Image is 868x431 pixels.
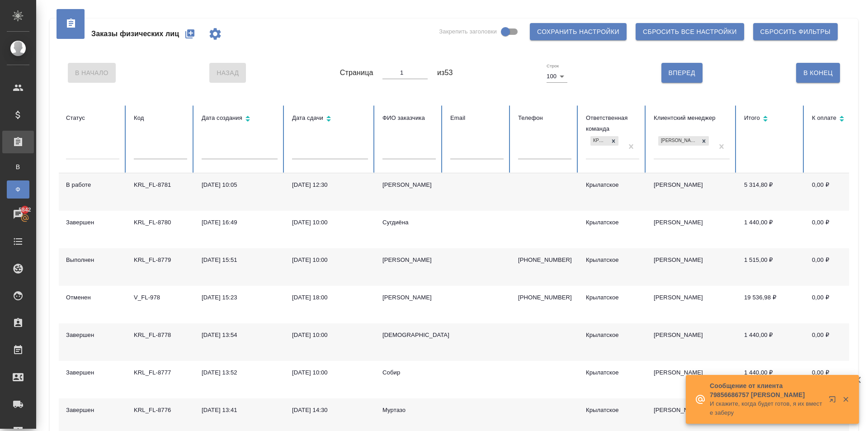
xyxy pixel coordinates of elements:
div: Завершен [66,368,119,377]
div: [PERSON_NAME] [382,256,436,265]
button: Сохранить настройки [530,23,627,40]
div: Клиентский менеджер [654,113,730,123]
div: [DEMOGRAPHIC_DATA] [382,331,436,340]
div: Крылатское [586,406,639,415]
p: Сообщение от клиента 79856686757 [PERSON_NAME] [710,381,823,399]
label: Строк [547,64,559,68]
button: Сбросить все настройки [636,23,744,40]
button: Сбросить фильтры [753,23,838,40]
div: Email [450,113,504,123]
p: [PHONE_NUMBER] [518,256,571,265]
div: [PERSON_NAME] [382,180,436,189]
p: [PHONE_NUMBER] [518,293,571,302]
div: Завершен [66,218,119,227]
span: Сохранить настройки [537,26,619,38]
div: [DATE] 15:51 [202,256,278,265]
div: Крылатское [586,256,639,265]
td: 1 440,00 ₽ [737,361,805,398]
div: Ответственная команда [586,113,639,134]
span: из 53 [437,67,453,78]
div: [DATE] 15:23 [202,293,278,302]
div: [PERSON_NAME] [382,293,436,302]
div: [DATE] 16:49 [202,218,278,227]
div: Сортировка [202,113,278,126]
td: [PERSON_NAME] [646,211,737,248]
div: [DATE] 10:00 [292,331,368,340]
div: 100 [547,70,567,83]
span: В Конец [803,67,833,79]
div: Выполнен [66,256,119,265]
div: Код [134,113,187,123]
div: Муртазо [382,406,436,415]
div: Сортировка [744,113,797,126]
td: [PERSON_NAME] [646,173,737,211]
div: Крылатское [586,218,639,227]
td: 1 440,00 ₽ [737,211,805,248]
span: Сбросить все настройки [643,26,737,38]
div: [DATE] 14:30 [292,406,368,415]
div: Крылатское [586,368,639,377]
td: [PERSON_NAME] [646,323,737,361]
button: Открыть в новой вкладке [823,390,845,412]
div: Крылатское [586,293,639,302]
td: [PERSON_NAME] [646,361,737,398]
div: Отменен [66,293,119,302]
div: [DATE] 10:00 [292,218,368,227]
div: Завершен [66,406,119,415]
div: [DATE] 18:00 [292,293,368,302]
div: Собир [382,368,436,377]
div: Телефон [518,113,571,123]
div: Сортировка [812,113,865,126]
p: И скажите, когда будет готов, я их вместе заберу [710,399,823,417]
div: ФИО заказчика [382,113,436,123]
span: Заказы физических лиц [91,28,179,39]
div: [DATE] 10:00 [292,256,368,265]
button: Создать [179,23,201,45]
div: Крылатское [590,136,609,146]
div: Крылатское [586,180,639,189]
button: Закрыть [836,395,855,403]
div: KRL_FL-8779 [134,256,187,265]
div: [DATE] 13:54 [202,331,278,340]
td: [PERSON_NAME] [646,286,737,323]
td: 5 314,80 ₽ [737,173,805,211]
div: Сортировка [292,113,368,126]
div: Статус [66,113,119,123]
div: [DATE] 10:00 [292,368,368,377]
span: 5842 [13,205,36,214]
div: [DATE] 12:30 [292,180,368,189]
span: Вперед [669,67,695,79]
div: Сугдиёна [382,218,436,227]
button: Вперед [661,63,703,83]
div: KRL_FL-8777 [134,368,187,377]
div: [PERSON_NAME] [658,136,699,146]
div: KRL_FL-8776 [134,406,187,415]
div: KRL_FL-8778 [134,331,187,340]
button: В Конец [796,63,840,83]
td: [PERSON_NAME] [646,248,737,286]
a: В [7,158,29,176]
td: 1 440,00 ₽ [737,323,805,361]
div: Завершен [66,331,119,340]
a: 5842 [2,203,34,226]
span: Сбросить фильтры [760,26,830,38]
span: Ф [11,185,25,194]
div: KRL_FL-8781 [134,180,187,189]
td: 1 515,00 ₽ [737,248,805,286]
div: Крылатское [586,331,639,340]
a: Ф [7,180,29,199]
div: V_FL-978 [134,293,187,302]
div: KRL_FL-8780 [134,218,187,227]
div: В работе [66,180,119,189]
span: Закрепить заголовки [439,27,497,36]
span: Страница [340,67,373,78]
span: В [11,162,25,171]
div: [DATE] 10:05 [202,180,278,189]
div: [DATE] 13:41 [202,406,278,415]
td: 19 536,98 ₽ [737,286,805,323]
div: [DATE] 13:52 [202,368,278,377]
